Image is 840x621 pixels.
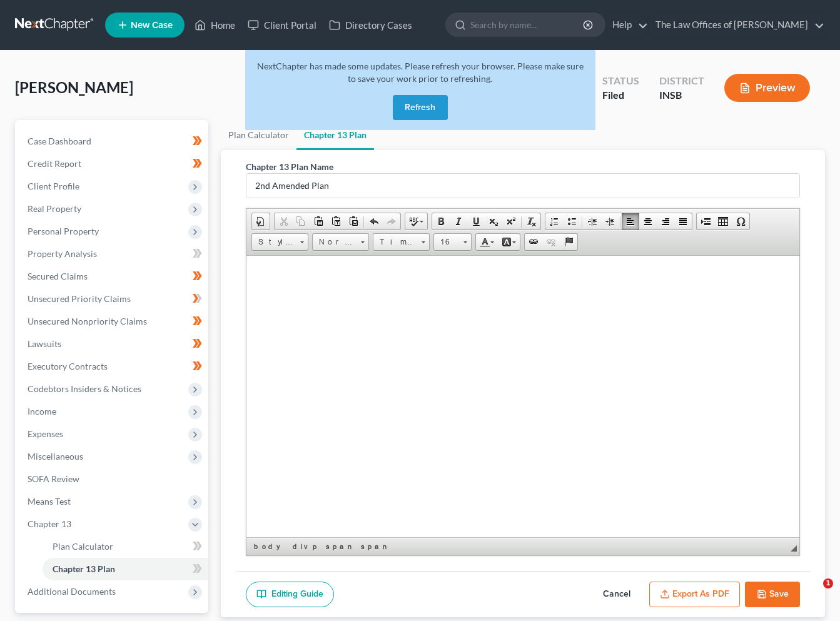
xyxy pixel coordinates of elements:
span: Chapter 13 Plan [53,563,115,574]
a: 16 [433,233,472,251]
a: Styles [251,233,308,251]
a: Cut [275,213,292,230]
a: Subscript [485,213,502,230]
button: Refresh [393,95,448,120]
a: span element [358,540,392,553]
span: Lawsuits [28,338,61,349]
a: Link [525,234,542,250]
a: Redo [383,213,400,230]
span: Case Dashboard [28,136,91,146]
a: Chapter 13 Plan [43,558,208,580]
a: Editing Guide [246,582,334,608]
span: Codebtors Insiders & Notices [28,383,141,394]
a: Superscript [502,213,520,230]
a: Remove Format [523,213,540,230]
input: Search by name... [470,13,585,36]
a: Unsecured Nonpriority Claims [18,310,208,333]
label: Chapter 13 Plan Name [246,160,333,173]
a: Table [714,213,732,230]
div: District [659,74,704,88]
span: Chapter 13 [28,518,71,529]
span: 1 [823,578,833,588]
span: Property Analysis [28,248,97,259]
a: Normal [312,233,369,251]
span: New Case [131,21,173,30]
a: Directory Cases [323,14,418,36]
a: Insert Page Break for Printing [697,213,714,230]
div: Status [602,74,639,88]
div: Filed [602,88,639,103]
span: Normal [313,234,357,250]
button: Export as PDF [649,582,740,608]
span: [PERSON_NAME] [15,78,133,96]
span: Real Property [28,203,81,214]
span: Credit Report [28,158,81,169]
a: Paste [310,213,327,230]
a: Unsecured Priority Claims [18,288,208,310]
a: Plan Calculator [221,120,296,150]
a: span element [323,540,357,553]
button: Cancel [589,582,644,608]
span: Additional Documents [28,586,116,597]
a: Paste from Word [345,213,362,230]
span: Expenses [28,428,63,439]
a: body element [251,540,289,553]
a: Unlink [542,234,560,250]
a: Undo [365,213,383,230]
a: Times New Roman [373,233,430,251]
a: Lawsuits [18,333,208,355]
a: Executory Contracts [18,355,208,378]
iframe: Intercom live chat [797,578,827,608]
a: The Law Offices of [PERSON_NAME] [649,14,824,36]
a: Property Analysis [18,243,208,265]
span: 16 [434,234,459,250]
a: Client Portal [241,14,323,36]
a: Document Properties [252,213,270,230]
a: Align Left [622,213,639,230]
span: Client Profile [28,181,79,191]
span: Secured Claims [28,271,88,281]
a: Secured Claims [18,265,208,288]
a: Justify [674,213,692,230]
span: SOFA Review [28,473,79,484]
span: Executory Contracts [28,361,108,371]
span: Styles [252,234,296,250]
a: Spell Checker [405,213,427,230]
a: Insert/Remove Bulleted List [563,213,580,230]
a: Italic [450,213,467,230]
a: Center [639,213,657,230]
a: Anchor [560,234,577,250]
span: NextChapter has made some updates. Please refresh your browser. Please make sure to save your wor... [257,61,584,84]
a: Text Color [476,234,498,250]
a: Insert Special Character [732,213,749,230]
button: Preview [724,74,810,102]
button: Save [745,582,800,608]
a: Home [188,14,241,36]
a: SOFA Review [18,468,208,490]
a: Insert/Remove Numbered List [545,213,563,230]
a: p element [310,540,322,553]
span: Unsecured Nonpriority Claims [28,316,147,326]
span: Miscellaneous [28,451,83,462]
span: Unsecured Priority Claims [28,293,131,304]
a: Background Color [498,234,520,250]
a: div element [290,540,309,553]
span: Plan Calculator [53,541,113,552]
a: Increase Indent [601,213,619,230]
a: Credit Report [18,153,208,175]
span: Resize [791,545,797,552]
a: Decrease Indent [584,213,601,230]
a: Help [606,14,648,36]
a: Case Dashboard [18,130,208,153]
div: INSB [659,88,704,103]
a: Paste as plain text [327,213,345,230]
span: Means Test [28,496,71,507]
span: Income [28,406,56,417]
span: Personal Property [28,226,99,236]
a: Bold [432,213,450,230]
a: Plan Calculator [43,535,208,558]
a: Copy [292,213,310,230]
input: Enter name... [246,174,799,198]
a: Align Right [657,213,674,230]
span: Times New Roman [373,234,417,250]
